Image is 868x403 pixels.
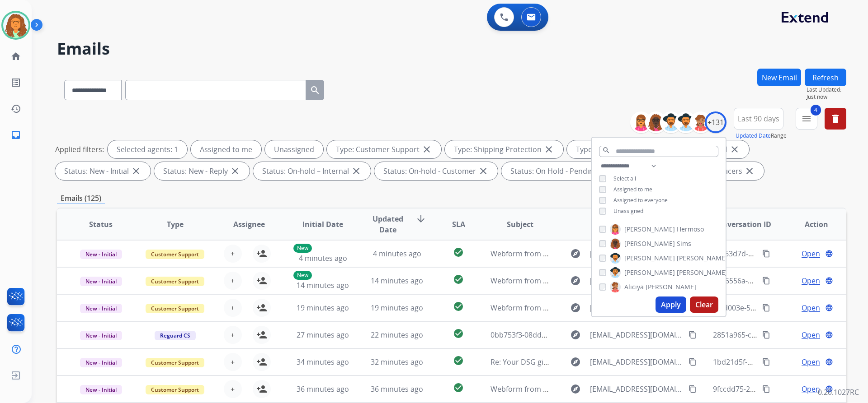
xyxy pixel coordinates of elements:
span: SLA [452,219,465,230]
div: Status: On-hold - Customer [374,162,498,180]
span: + [231,384,235,394]
span: [EMAIL_ADDRESS][DOMAIN_NAME] [590,357,683,367]
span: Subject [507,219,533,230]
span: Webform from [DOMAIN_NAME][EMAIL_ADDRESS][PERSON_NAME][DOMAIN_NAME] on [DATE] [491,249,808,259]
mat-icon: close [421,144,432,155]
span: 1bd21d5f-bcf3-441d-b067-9cd9f74e7e00 [713,357,849,367]
mat-icon: person_add [256,275,267,286]
mat-icon: menu [801,113,812,124]
span: Customer Support [146,277,204,286]
div: Status: New - Initial [55,162,151,180]
mat-icon: content_copy [762,331,770,339]
span: 14 minutes ago [297,280,349,290]
div: Status: New - Reply [154,162,250,180]
mat-icon: explore [570,275,581,286]
button: Clear [690,296,718,313]
span: New - Initial [80,358,122,367]
span: Status [89,219,113,230]
span: Assigned to everyone [613,196,668,204]
p: New [293,244,312,253]
span: [EMAIL_ADDRESS][DOMAIN_NAME] [590,329,683,340]
span: Last 90 days [738,117,779,120]
span: 9fccdd75-22b5-4915-8533-cf2d3b5632f7 [713,384,848,394]
span: Conversation ID [713,219,771,230]
mat-icon: language [825,250,833,258]
mat-icon: list_alt [10,77,21,88]
span: Open [802,357,820,367]
span: Reguard CS [155,331,196,340]
mat-icon: delete [830,113,841,124]
span: + [231,248,235,259]
span: [PERSON_NAME] [624,239,675,248]
mat-icon: language [825,385,833,393]
span: [PERSON_NAME] [646,283,696,292]
th: Action [772,208,846,240]
span: Just now [807,93,846,101]
div: Selected agents: 1 [108,140,187,158]
span: Range [736,132,787,139]
span: Sims [677,239,691,248]
mat-icon: content_copy [689,331,697,339]
mat-icon: explore [570,384,581,394]
div: +131 [705,111,726,133]
span: 19 minutes ago [297,303,349,313]
button: + [224,272,242,290]
span: Assignee [233,219,265,230]
mat-icon: search [602,146,610,154]
button: Apply [656,296,686,313]
mat-icon: content_copy [762,277,770,285]
span: [EMAIL_ADDRESS][DOMAIN_NAME] [590,302,683,313]
mat-icon: explore [570,329,581,340]
mat-icon: check_circle [453,355,464,366]
mat-icon: close [351,166,362,176]
mat-icon: person_add [256,248,267,259]
span: Customer Support [146,358,204,367]
span: Open [802,302,820,313]
mat-icon: person_add [256,384,267,394]
span: New - Initial [80,304,122,313]
mat-icon: inbox [10,130,21,140]
mat-icon: close [729,144,740,155]
span: Open [802,275,820,286]
p: Applied filters: [55,144,104,155]
span: Updated Date [368,213,409,235]
mat-icon: content_copy [762,250,770,258]
span: 4 minutes ago [373,249,421,259]
span: 4 minutes ago [299,253,347,263]
button: + [224,380,242,398]
span: Webform from [EMAIL_ADDRESS][DOMAIN_NAME] on [DATE] [491,303,695,313]
mat-icon: check_circle [453,247,464,258]
span: + [231,329,235,340]
mat-icon: history [10,103,21,114]
mat-icon: close [543,144,554,155]
mat-icon: content_copy [762,358,770,366]
span: 19 minutes ago [371,303,423,313]
button: + [224,353,242,371]
span: 27 minutes ago [297,330,349,340]
mat-icon: person_add [256,329,267,340]
button: 4 [796,108,817,130]
span: 0bb753f3-08dd-4549-9a84-46f614a0605d [491,330,628,340]
span: Aliciya [624,283,644,292]
mat-icon: language [825,358,833,366]
p: Emails (125) [57,193,105,204]
mat-icon: language [825,277,833,285]
span: New - Initial [80,331,122,340]
span: Hermoso [677,225,704,234]
span: Customer Support [146,250,204,259]
span: New - Initial [80,385,122,394]
button: Last 90 days [734,108,783,130]
mat-icon: person_add [256,302,267,313]
span: New - Initial [80,277,122,286]
mat-icon: check_circle [453,382,464,393]
span: Webform from [EMAIL_ADDRESS][DOMAIN_NAME] on [DATE] [491,276,695,286]
mat-icon: check_circle [453,274,464,285]
span: [EMAIL_ADDRESS][DOMAIN_NAME] [590,384,683,394]
span: 14 minutes ago [371,276,423,286]
mat-icon: close [230,166,241,176]
mat-icon: language [825,304,833,312]
span: 4 [811,105,821,116]
mat-icon: person_add [256,357,267,367]
div: Type: Customer Support [327,140,441,158]
button: + [224,299,242,317]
